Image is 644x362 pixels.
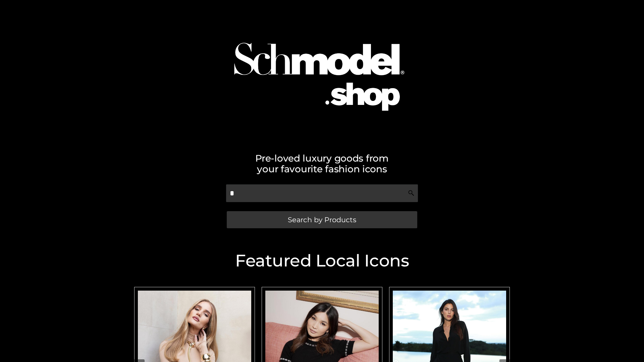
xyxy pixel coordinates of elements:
a: Search by Products [227,211,417,228]
img: Search Icon [408,190,415,196]
span: Search by Products [288,216,356,223]
h2: Pre-loved luxury goods from your favourite fashion icons [131,153,513,174]
h2: Featured Local Icons​ [131,252,513,269]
